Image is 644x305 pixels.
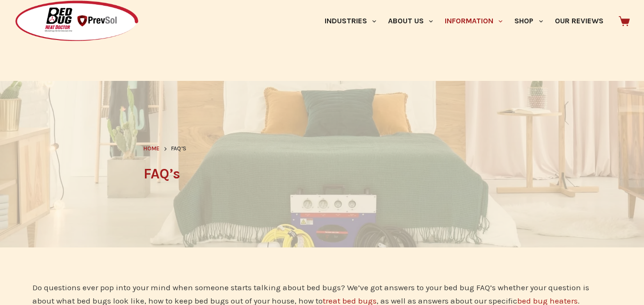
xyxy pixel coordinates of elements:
span: FAQ’s [171,144,186,154]
span: Home [143,145,160,152]
h1: FAQ’s [143,163,501,185]
a: Home [143,144,160,154]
